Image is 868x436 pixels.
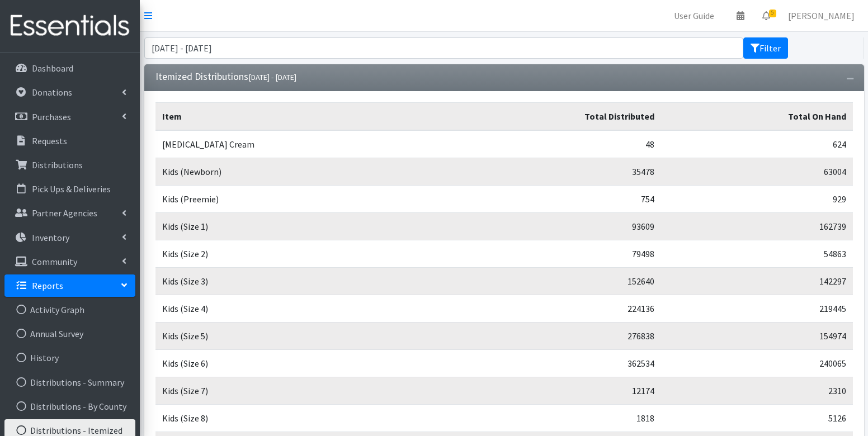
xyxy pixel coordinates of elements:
a: Donations [4,81,135,103]
td: Kids (Newborn) [155,158,438,186]
td: 240065 [661,350,853,377]
a: Annual Survey [4,323,135,345]
a: Activity Graph [4,298,135,321]
td: Kids (Preemie) [155,186,438,213]
p: Reports [32,280,63,291]
td: Kids (Size 1) [155,213,438,240]
h3: Itemized Distributions [155,71,296,83]
td: Kids (Size 6) [155,350,438,377]
a: Community [4,250,135,273]
a: Distributions [4,154,135,176]
img: HumanEssentials [4,7,135,45]
td: 154974 [661,323,853,350]
a: Dashboard [4,57,135,79]
p: Pick Ups & Deliveries [32,183,111,195]
small: [DATE] - [DATE] [248,72,296,82]
p: Requests [32,135,67,146]
a: Reports [4,274,135,297]
td: 93609 [438,213,661,240]
td: 276838 [438,323,661,350]
td: 754 [438,186,661,213]
td: Kids (Size 8) [155,405,438,432]
a: Purchases [4,106,135,128]
p: Inventory [32,232,69,243]
a: User Guide [665,4,723,27]
td: 142297 [661,268,853,295]
th: Total Distributed [438,103,661,131]
p: Distributions [32,159,83,170]
span: 5 [769,10,776,17]
td: 12174 [438,377,661,405]
a: Distributions - By County [4,395,135,418]
a: History [4,347,135,369]
td: 1818 [438,405,661,432]
a: Distributions - Summary [4,371,135,394]
td: 224136 [438,295,661,323]
p: Donations [32,87,72,98]
button: Filter [743,37,788,59]
td: Kids (Size 2) [155,240,438,268]
td: Kids (Size 5) [155,323,438,350]
td: [MEDICAL_DATA] Cream [155,130,438,158]
p: Partner Agencies [32,207,97,219]
td: 929 [661,186,853,213]
td: 219445 [661,295,853,323]
td: 79498 [438,240,661,268]
td: 362534 [438,350,661,377]
a: [PERSON_NAME] [779,4,864,27]
a: Pick Ups & Deliveries [4,178,135,200]
p: Dashboard [32,63,73,74]
p: Purchases [32,111,71,122]
td: Kids (Size 4) [155,295,438,323]
p: Community [32,256,77,267]
td: 35478 [438,158,661,186]
th: Item [155,103,438,131]
a: Partner Agencies [4,202,135,224]
td: Kids (Size 3) [155,268,438,295]
td: Kids (Size 7) [155,377,438,405]
a: Requests [4,130,135,152]
td: 162739 [661,213,853,240]
td: 2310 [661,377,853,405]
td: 63004 [661,158,853,186]
a: 5 [753,4,779,27]
td: 5126 [661,405,853,432]
input: January 1, 2011 - December 31, 2011 [144,37,744,59]
td: 152640 [438,268,661,295]
td: 624 [661,130,853,158]
a: Inventory [4,226,135,249]
td: 48 [438,130,661,158]
td: 54863 [661,240,853,268]
th: Total On Hand [661,103,853,131]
